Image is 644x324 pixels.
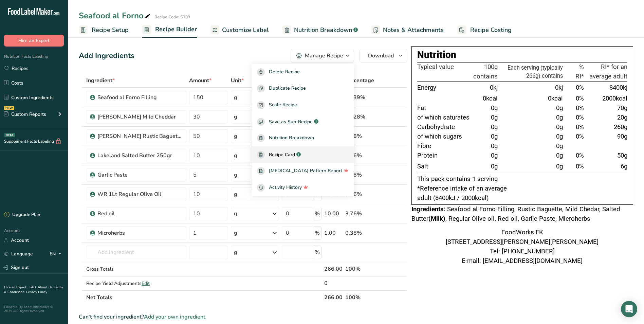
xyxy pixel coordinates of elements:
[4,285,28,290] a: Hire an Expert .
[234,132,237,140] div: g
[26,290,47,294] a: Privacy Policy
[585,94,627,104] td: 2000kcal
[575,63,584,80] span: % RI*
[457,22,512,38] a: Recipe Costing
[97,113,182,121] div: [PERSON_NAME] Mild Cheddar
[234,113,237,121] div: g
[345,93,375,102] div: 56.39%
[291,49,354,62] button: Manage Recipe
[142,22,197,38] a: Recipe Builder
[30,285,38,290] a: FAQ .
[417,48,627,62] div: Nutrition
[252,146,354,163] a: Recipe Card
[576,104,584,112] span: 0%
[576,95,584,102] span: 0%
[4,305,64,313] div: Powered By FoodLabelMaker © 2025 All Rights Reserved
[345,76,374,85] span: Percentage
[269,151,295,158] span: Recipe Card
[345,113,375,121] div: 11.28%
[97,190,182,198] div: WR 1Lt Regular Olive Oil
[360,49,407,62] button: Download
[417,175,627,184] p: This pack contains 1 serving
[555,84,563,91] span: 0kj
[411,205,620,222] span: Seafood al Forno Filling, Rustic Baguette, Mild Chedar, Salted Butter , Regular Olive oil, Red oi...
[97,132,182,140] div: [PERSON_NAME] Rustic Baguette
[556,114,563,121] span: 0g
[383,25,444,35] span: Notes & Attachments
[323,290,344,304] th: 266.00
[4,111,46,118] div: Custom Reports
[269,167,342,175] span: [MEDICAL_DATA] Pattern Report
[417,161,472,173] td: Salt
[417,123,472,132] td: Carbohydrate
[269,134,314,142] span: Nutrition Breakdown
[585,161,627,173] td: 6g
[345,210,375,218] div: 3.76%
[234,248,237,256] div: g
[38,285,54,290] a: About Us .
[85,290,323,304] th: Net Totals
[222,25,269,35] span: Customize Label
[234,210,237,218] div: g
[79,22,129,38] a: Recipe Setup
[79,10,152,22] div: Seafood al Forno
[417,82,472,94] td: Energy
[155,25,197,34] span: Recipe Builder
[86,266,186,273] div: Gross Totals
[92,25,129,35] span: Recipe Setup
[231,76,244,85] span: Unit
[576,133,584,140] span: 0%
[368,52,394,60] span: Download
[345,151,375,160] div: 3.76%
[491,123,498,131] span: 0g
[252,163,354,180] a: [MEDICAL_DATA] Pattern Report
[4,212,40,218] div: Upgrade Plan
[79,313,407,321] div: Can't find your ingredient?
[324,279,343,287] div: 0
[324,229,343,237] div: 1.00
[556,152,563,159] span: 0g
[154,14,190,20] div: Recipe Code: ST09
[86,246,186,259] input: Add Ingredient
[4,106,14,110] div: NEW
[491,163,498,170] span: 0g
[491,133,498,140] span: 0g
[252,113,354,130] button: Save as Sub-Recipe
[234,229,237,237] div: g
[417,151,472,161] td: Protein
[417,185,507,202] span: *Reference intake of an average adult (8400kJ / 2000kcal)
[417,62,472,82] th: Typical value
[576,152,584,159] span: 0%
[576,114,584,121] span: 0%
[142,280,150,287] span: Edit
[345,171,375,179] div: 1.88%
[548,95,563,102] span: 0kcal
[252,80,354,97] button: Duplicate Recipe
[576,123,584,131] span: 0%
[4,285,63,294] a: Terms & Conditions .
[345,229,375,237] div: 0.38%
[491,152,498,159] span: 0g
[294,25,352,35] span: Nutrition Breakdown
[491,142,498,150] span: 0g
[324,210,343,218] div: 10.00
[97,171,182,179] div: Garlic Paste
[556,163,563,170] span: 0g
[585,151,627,161] td: 50g
[371,22,444,38] a: Notes & Attachments
[269,184,302,192] span: Activity History
[417,142,472,151] td: Fibre
[234,93,237,102] div: g
[4,248,33,260] a: Language
[324,265,343,273] div: 266.00
[269,101,297,109] span: Scale Recipe
[234,171,237,179] div: g
[252,130,354,146] a: Nutrition Breakdown
[585,123,627,132] td: 260g
[621,301,637,317] div: Open Intercom Messenger
[305,52,343,60] div: Manage Recipe
[269,68,300,76] span: Delete Recipe
[4,35,64,47] button: Hire an Expert
[344,290,376,304] th: 100%
[144,313,205,321] span: Add your own ingredient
